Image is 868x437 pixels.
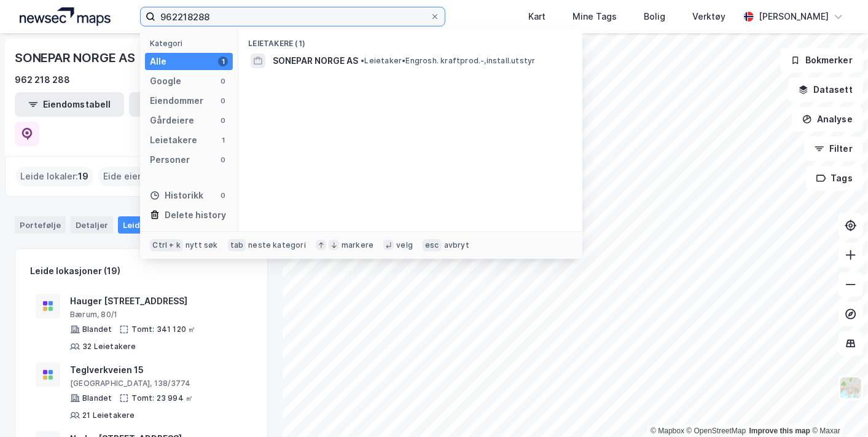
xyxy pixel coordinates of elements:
[131,325,195,334] div: Tomt: 341 120 ㎡
[218,57,228,66] div: 1
[651,427,684,435] a: Mapbox
[839,376,862,400] img: Z
[807,378,868,437] iframe: Chat Widget
[218,135,228,145] div: 1
[150,133,197,148] div: Leietakere
[131,393,193,403] div: Tomt: 23 994 ㎡
[15,167,93,186] div: Leide lokaler :
[20,7,111,26] img: logo.a4113a55bc3d86da70a041830d287a7e.svg
[82,342,136,352] div: 32 Leietakere
[749,427,810,435] a: Improve this map
[15,92,124,117] button: Eiendomstabell
[396,240,413,250] div: velg
[82,393,112,403] div: Blandet
[361,56,535,66] span: Leietaker • Engrosh. kraftprod.-,install.utstyr
[218,96,228,106] div: 0
[82,411,135,420] div: 21 Leietakere
[150,152,190,167] div: Personer
[806,166,863,191] button: Tags
[273,53,358,68] span: SONEPAR NORGE AS
[573,9,617,24] div: Mine Tags
[155,7,429,26] input: Søk på adresse, matrikkel, gårdeiere, leietakere eller personer
[150,74,181,89] div: Google
[70,310,247,320] div: Bærum, 80/1
[150,188,203,203] div: Historikk
[150,93,203,108] div: Eiendommer
[361,56,364,65] span: •
[228,239,246,251] div: tab
[70,294,247,309] div: Hauger [STREET_ADDRESS]
[78,169,88,184] span: 19
[804,136,863,161] button: Filter
[150,113,194,128] div: Gårdeiere
[248,240,306,250] div: neste kategori
[218,76,228,86] div: 0
[165,208,226,222] div: Delete history
[15,48,138,68] div: SONEPAR NORGE AS
[150,39,233,48] div: Kategori
[218,155,228,165] div: 0
[759,9,829,24] div: [PERSON_NAME]
[218,116,228,125] div: 0
[70,379,247,388] div: [GEOGRAPHIC_DATA], 138/3774
[150,54,166,69] div: Alle
[423,239,442,251] div: esc
[150,239,183,251] div: Ctrl + k
[807,378,868,437] div: Kontrollprogram for chat
[98,167,192,186] div: Eide eiendommer :
[15,216,66,234] div: Portefølje
[70,363,247,377] div: Teglverkveien 15
[15,73,70,87] div: 962 218 288
[218,191,228,200] div: 0
[528,9,545,24] div: Kart
[687,427,746,435] a: OpenStreetMap
[444,240,469,250] div: avbryt
[788,77,863,102] button: Datasett
[30,264,120,278] div: Leide lokasjoner (19)
[118,216,195,234] div: Leide lokaler
[644,9,665,24] div: Bolig
[780,48,863,73] button: Bokmerker
[186,240,218,250] div: nytt søk
[129,92,238,117] button: Leietakertabell
[792,107,863,132] button: Analyse
[82,325,112,334] div: Blandet
[71,216,113,234] div: Detaljer
[238,29,582,51] div: Leietakere (1)
[342,240,373,250] div: markere
[692,9,725,24] div: Verktøy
